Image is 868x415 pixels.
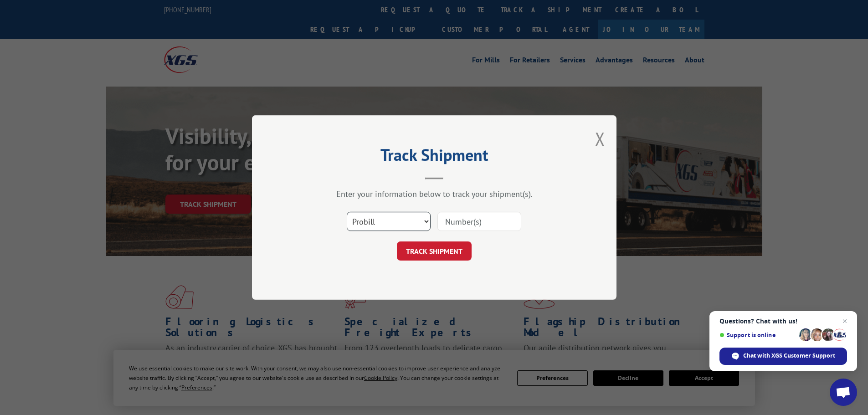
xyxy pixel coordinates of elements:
[437,212,521,231] input: Number(s)
[830,379,857,406] a: Open chat
[743,352,835,360] span: Chat with XGS Customer Support
[397,241,472,261] button: TRACK SHIPMENT
[595,127,605,151] button: Close modal
[719,332,796,338] span: Support is online
[298,149,571,166] h2: Track Shipment
[719,318,847,325] span: Questions? Chat with us!
[719,348,847,365] span: Chat with XGS Customer Support
[298,189,571,199] div: Enter your information below to track your shipment(s).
